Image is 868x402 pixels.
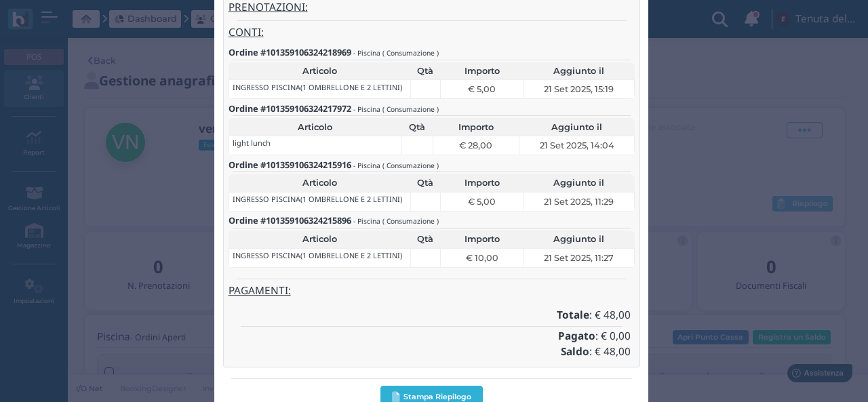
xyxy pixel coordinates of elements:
small: - Piscina [353,216,380,226]
th: Aggiunto il [524,62,635,80]
th: Articolo [229,230,410,248]
th: Importo [440,230,524,248]
th: Importo [433,118,519,136]
u: CONTI: [229,25,264,39]
th: Articolo [229,174,410,192]
th: Aggiunto il [519,118,635,136]
span: € 5,00 [468,83,496,96]
small: ( Consumazione ) [382,104,439,114]
span: 21 Set 2025, 11:27 [544,252,614,264]
small: ( Consumazione ) [382,161,439,170]
h4: : € 48,00 [233,310,631,321]
th: Qtà [410,230,440,248]
th: Importo [440,62,524,80]
span: € 10,00 [466,252,498,264]
span: 21 Set 2025, 14:04 [540,139,614,152]
span: 21 Set 2025, 15:19 [544,83,614,96]
span: 21 Set 2025, 11:29 [544,195,614,208]
span: € 28,00 [459,139,492,152]
h6: INGRESSO PISCINA(1 OMBRELLONE E 2 LETTINI) [233,83,402,92]
small: - Piscina [353,104,380,114]
b: Pagato [558,329,595,343]
h6: INGRESSO PISCINA(1 OMBRELLONE E 2 LETTINI) [233,195,402,203]
th: Articolo [229,62,410,80]
u: PAGAMENTI: [229,283,291,298]
th: Qtà [410,62,440,80]
th: Importo [440,174,524,192]
th: Aggiunto il [524,174,635,192]
small: - Piscina [353,48,380,58]
th: Aggiunto il [524,230,635,248]
th: Qtà [401,118,433,136]
h6: light lunch [233,139,271,147]
b: Saldo [561,344,589,359]
small: ( Consumazione ) [382,216,439,226]
span: € 5,00 [468,195,496,208]
b: Totale [557,308,589,322]
small: - Piscina [353,161,380,170]
h4: : € 0,00 [233,331,631,342]
small: ( Consumazione ) [382,48,439,58]
span: Assistenza [40,11,90,21]
b: Ordine #101359106324217972 [229,102,351,115]
th: Articolo [229,118,401,136]
h4: : € 48,00 [233,346,631,358]
th: Qtà [410,174,440,192]
h6: INGRESSO PISCINA(1 OMBRELLONE E 2 LETTINI) [233,252,402,260]
b: Ordine #101359106324215916 [229,159,351,171]
b: Ordine #101359106324215896 [229,214,351,226]
b: Ordine #101359106324218969 [229,46,351,58]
